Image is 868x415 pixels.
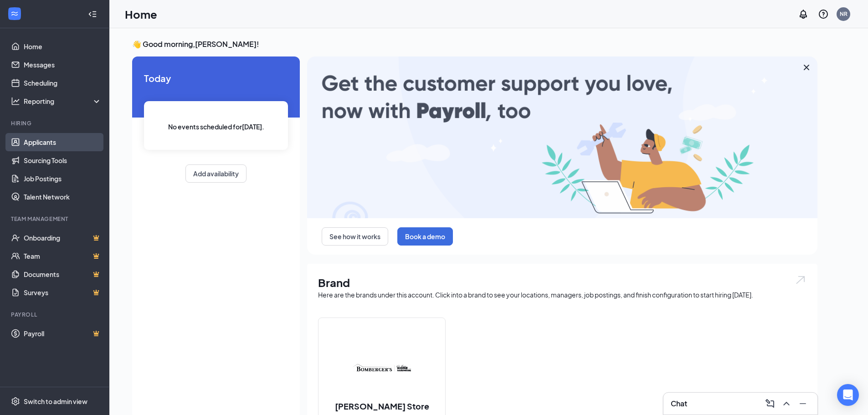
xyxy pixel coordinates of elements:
a: PayrollCrown [24,324,102,343]
h1: Home [125,6,157,22]
h1: Brand [318,275,806,290]
button: Book a demo [397,227,453,246]
a: SurveysCrown [24,283,102,302]
svg: Collapse [88,10,97,19]
h2: [PERSON_NAME] Store [326,400,438,412]
img: payroll-large.gif [307,56,817,218]
a: Talent Network [24,188,102,206]
a: DocumentsCrown [24,265,102,283]
svg: ComposeMessage [765,398,776,409]
div: Open Intercom Messenger [837,384,859,406]
div: Reporting [24,97,102,106]
div: Payroll [11,311,100,318]
a: Scheduling [24,74,102,92]
button: ChevronUp [779,396,794,411]
button: ComposeMessage [763,396,777,411]
div: Team Management [11,215,100,223]
a: OnboardingCrown [24,229,102,247]
svg: Settings [11,397,20,406]
button: See how it works [322,227,388,246]
svg: Minimize [797,398,808,409]
a: Sourcing Tools [24,151,102,169]
h3: 👋 Good morning, [PERSON_NAME] ! [132,39,817,49]
a: Messages [24,56,102,74]
svg: WorkstreamLogo [10,9,19,18]
svg: ChevronUp [781,398,792,409]
div: Hiring [11,119,100,127]
a: Job Postings [24,169,102,188]
svg: Notifications [798,9,809,20]
img: Bomberger's Store [353,338,411,397]
h3: Chat [671,399,687,409]
svg: QuestionInfo [818,9,829,20]
a: TeamCrown [24,247,102,265]
span: No events scheduled for [DATE] . [168,122,264,132]
button: Minimize [796,396,810,411]
svg: Cross [801,62,812,73]
img: open.6027fd2a22e1237b5b06.svg [795,275,806,285]
a: Applicants [24,133,102,151]
div: Here are the brands under this account. Click into a brand to see your locations, managers, job p... [318,290,806,299]
a: Home [24,37,102,56]
button: Add availability [185,164,247,183]
div: NR [840,10,847,18]
svg: Analysis [11,97,20,106]
div: Switch to admin view [24,397,87,406]
span: Today [144,71,288,85]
